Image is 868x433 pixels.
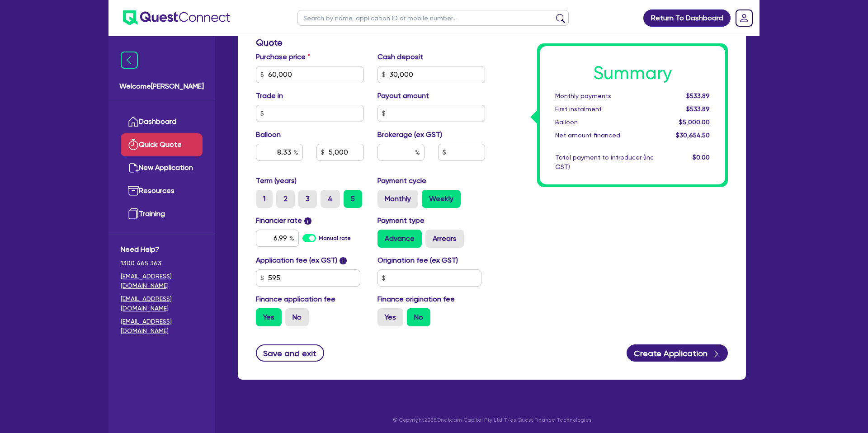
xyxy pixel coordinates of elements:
label: Origination fee (ex GST) [377,255,458,266]
label: 5 [344,190,362,208]
span: Welcome [PERSON_NAME] [119,81,204,92]
label: Finance origination fee [377,294,455,305]
label: Balloon [256,129,281,140]
label: Term (years) [256,175,297,186]
label: Yes [377,308,403,326]
label: Monthly [377,190,418,208]
label: Manual rate [319,234,351,242]
label: 3 [298,190,317,208]
img: quick-quote [128,139,139,150]
label: Financier rate [256,215,311,226]
span: i [340,257,347,264]
a: Resources [121,179,203,202]
div: Total payment to introducer (inc GST) [548,153,660,172]
img: quest-connect-logo-blue [123,10,230,25]
label: Advance [377,230,422,248]
img: training [128,208,139,219]
label: Finance application fee [256,294,335,305]
p: © Copyright 2025 Oneteam Capital Pty Ltd T/as Quest Finance Technologies [231,416,752,424]
span: $0.00 [693,154,710,161]
label: Payment type [377,215,425,226]
span: $533.89 [686,92,710,99]
a: Training [121,202,203,226]
label: Purchase price [256,52,310,62]
a: [EMAIL_ADDRESS][DOMAIN_NAME] [121,317,203,336]
label: Trade in [256,90,283,101]
span: Need Help? [121,244,203,255]
label: No [285,308,309,326]
label: Payment cycle [377,175,426,186]
span: $5,000.00 [679,118,710,126]
img: icon-menu-close [121,52,138,69]
label: Brokerage (ex GST) [377,129,442,140]
label: Payout amount [377,90,429,101]
label: 2 [276,190,295,208]
label: 4 [321,190,340,208]
div: Net amount financed [548,131,660,140]
label: Weekly [422,190,461,208]
a: New Application [121,156,203,179]
h1: Summary [555,62,710,84]
span: i [304,217,311,225]
a: Return To Dashboard [643,9,731,27]
a: Dropdown toggle [732,6,756,30]
label: Arrears [425,230,464,248]
span: 1300 465 363 [121,259,203,268]
a: [EMAIL_ADDRESS][DOMAIN_NAME] [121,294,203,313]
a: Quick Quote [121,133,203,156]
div: Monthly payments [548,91,660,101]
span: $533.89 [686,105,710,113]
label: Yes [256,308,282,326]
button: Save and exit [256,344,324,362]
a: Dashboard [121,110,203,133]
img: new-application [128,162,139,173]
label: No [407,308,430,326]
label: Application fee (ex GST) [256,255,337,266]
label: Cash deposit [377,52,423,62]
div: Balloon [548,118,660,127]
span: $30,654.50 [676,132,710,139]
input: Search by name, application ID or mobile number... [297,10,569,26]
div: First instalment [548,104,660,114]
h3: Quote [256,37,485,48]
img: resources [128,185,139,196]
button: Create Application [627,344,728,362]
label: 1 [256,190,273,208]
a: [EMAIL_ADDRESS][DOMAIN_NAME] [121,272,203,291]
